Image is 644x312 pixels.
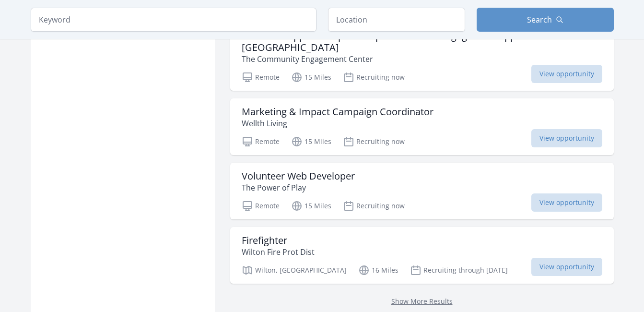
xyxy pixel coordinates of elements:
p: 16 Miles [358,264,398,276]
a: Volunteer Web Developer The Power of Play Remote 15 Miles Recruiting now View opportunity [230,163,614,219]
p: Recruiting now [343,136,405,147]
p: Remote [242,136,280,147]
p: Recruiting now [343,200,405,212]
a: Firefighter Wilton Fire Prot Dist Wilton, [GEOGRAPHIC_DATA] 16 Miles Recruiting through [DATE] Vi... [230,227,614,284]
a: Marketing & Impact Campaign Coordinator Wellth Living Remote 15 Miles Recruiting now View opportu... [230,98,614,155]
h3: Volunteer App Developer - Help Build A Civic Engagement App for [GEOGRAPHIC_DATA] [242,30,602,53]
span: View opportunity [531,258,602,276]
h3: Volunteer Web Developer [242,170,355,182]
p: Recruiting now [343,72,405,83]
p: 15 Miles [291,72,331,83]
p: Wellth Living [242,118,433,129]
p: Wilton, [GEOGRAPHIC_DATA] [242,264,347,276]
h3: Firefighter [242,235,315,246]
p: The Community Engagement Center [242,53,602,65]
h3: Marketing & Impact Campaign Coordinator [242,106,433,118]
span: View opportunity [531,129,602,147]
p: Remote [242,200,280,212]
a: Show More Results [391,297,453,306]
p: 15 Miles [291,136,331,147]
a: Volunteer App Developer - Help Build A Civic Engagement App for [GEOGRAPHIC_DATA] The Community E... [230,23,614,91]
input: Location [328,8,465,32]
button: Search [477,8,614,32]
p: Wilton Fire Prot Dist [242,246,315,258]
span: Search [527,14,552,25]
p: 15 Miles [291,200,331,212]
input: Keyword [31,8,316,32]
span: View opportunity [531,65,602,83]
p: Remote [242,72,280,83]
p: Recruiting through [DATE] [410,264,508,276]
span: View opportunity [531,193,602,212]
p: The Power of Play [242,182,355,193]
